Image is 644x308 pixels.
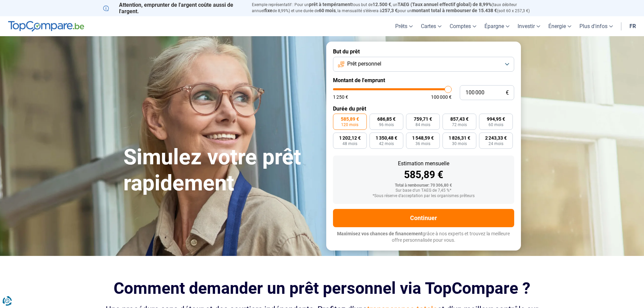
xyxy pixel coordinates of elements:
a: Investir [514,16,544,36]
span: TAEG (Taux annuel effectif global) de 8,99% [398,2,492,7]
span: 686,85 € [377,117,396,121]
span: 1 202,12 € [339,136,361,140]
button: Continuer [333,209,514,227]
label: But du prêt [333,48,514,55]
label: Durée du prêt [333,105,514,112]
p: grâce à nos experts et trouvez la meilleure offre personnalisée pour vous. [333,231,514,244]
span: 100 000 € [431,95,452,99]
span: 1 350,48 € [376,136,397,140]
a: fr [625,16,640,36]
span: € [506,90,509,96]
span: Prêt personnel [347,60,381,68]
span: prêt à tempérament [309,2,352,7]
div: 585,89 € [338,170,509,180]
span: fixe [264,8,272,13]
h2: Comment demander un prêt personnel via TopCompare ? [103,279,541,298]
p: Exemple représentatif : Pour un tous but de , un (taux débiteur annuel de 8,99%) et une durée de ... [252,2,541,14]
span: 1 548,59 € [412,136,434,140]
button: Prêt personnel [333,57,514,72]
div: Estimation mensuelle [338,161,509,166]
span: 585,89 € [341,117,359,121]
span: 120 mois [341,123,358,127]
span: montant total à rembourser de 15.438 € [412,8,497,13]
a: Cartes [417,16,446,36]
span: 1 250 € [333,95,348,99]
span: 84 mois [415,123,430,127]
span: 2 243,33 € [485,136,507,140]
div: *Sous réserve d'acceptation par les organismes prêteurs [338,194,509,198]
span: 60 mois [488,123,503,127]
span: 759,71 € [414,117,432,121]
span: 994,95 € [487,117,505,121]
span: 48 mois [342,142,357,146]
span: 257,3 € [382,8,398,13]
span: 857,43 € [450,117,469,121]
img: TopCompare [8,21,84,32]
div: Sur base d'un TAEG de 7,45 %* [338,188,509,193]
span: 30 mois [452,142,467,146]
a: Prêts [391,16,417,36]
a: Comptes [446,16,480,36]
label: Montant de l'emprunt [333,77,514,84]
span: 12.500 € [373,2,391,7]
h1: Simulez votre prêt rapidement [123,144,318,196]
span: 96 mois [379,123,394,127]
span: 24 mois [488,142,503,146]
span: Maximisez vos chances de financement [337,231,423,236]
span: 72 mois [452,123,467,127]
div: Total à rembourser: 70 306,80 € [338,183,509,188]
span: 36 mois [415,142,430,146]
a: Énergie [544,16,575,36]
span: 42 mois [379,142,394,146]
a: Plus d'infos [575,16,617,36]
span: 60 mois [319,8,336,13]
p: Attention, emprunter de l'argent coûte aussi de l'argent. [103,2,244,15]
span: 1 826,31 € [449,136,470,140]
a: Épargne [480,16,514,36]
